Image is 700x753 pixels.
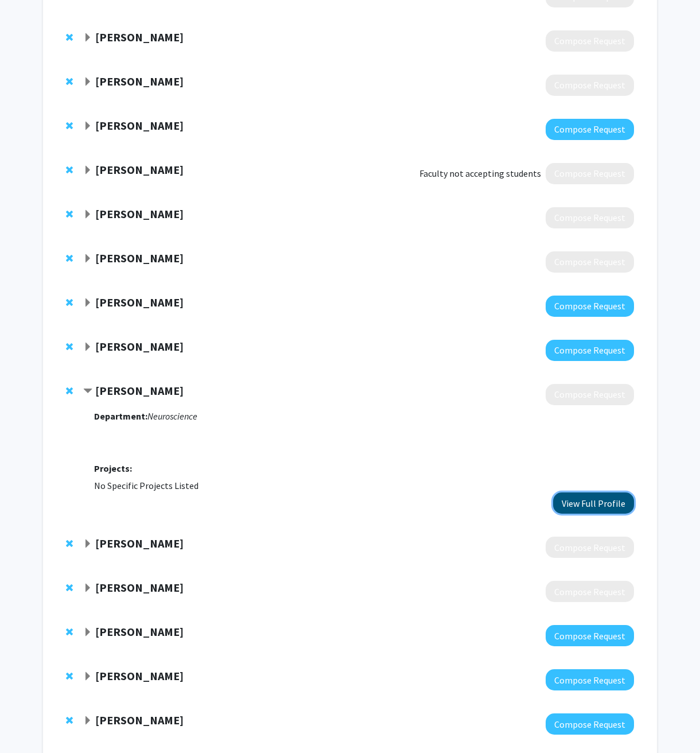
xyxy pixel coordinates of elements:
span: Contract Marilyn Duncan Bookmark [83,387,92,396]
span: Remove Jessica Bray from bookmarks [66,627,73,636]
button: Compose Request to Sharon Walsh [546,251,634,273]
strong: [PERSON_NAME] [95,713,184,727]
strong: [PERSON_NAME] [95,580,184,595]
span: Expand Michelle Lofwall Bookmark [83,210,92,219]
strong: [PERSON_NAME] [95,30,184,44]
button: Compose Request to Amanda Fallin-Bennett [546,296,634,317]
span: Expand Martha Tillson Bookmark [83,672,92,681]
button: Compose Request to Anel Jaramillo [546,163,634,184]
strong: [PERSON_NAME] [95,295,184,309]
span: Remove Sharon Walsh from bookmarks [66,254,73,263]
button: Compose Request to Marilyn Duncan [546,384,634,405]
span: Remove Michelle Martel from bookmarks [66,33,73,42]
strong: [PERSON_NAME] [95,383,184,398]
button: Compose Request to Mark Prendergast [546,119,634,140]
span: Expand Thomas Zentall Bookmark [83,716,92,725]
span: Expand Wayne Cass Bookmark [83,539,92,549]
strong: [PERSON_NAME] [95,162,184,177]
strong: [PERSON_NAME] [95,251,184,265]
span: Expand Sharon Walsh Bookmark [83,254,92,263]
button: Compose Request to Anika Hartz [546,340,634,361]
span: Expand Anika Hartz Bookmark [83,343,92,352]
button: Compose Request to Michelle Martel [546,30,634,52]
span: Expand Amanda Fallin-Bennett Bookmark [83,298,92,308]
span: Remove Mark Prendergast from bookmarks [66,121,73,130]
span: Faculty not accepting students [419,166,541,180]
strong: Projects: [94,463,132,474]
span: Expand Guoying Bing Bookmark [83,584,92,593]
button: Compose Request to Jessica Bray [546,625,634,646]
strong: [PERSON_NAME] [95,74,184,88]
button: Compose Request to Thomas Zentall [546,713,634,735]
span: Expand Brady Reynolds Bookmark [83,77,92,87]
strong: [PERSON_NAME] [95,624,184,639]
i: Neuroscience [147,410,197,422]
iframe: Chat [9,701,49,744]
button: Compose Request to Brady Reynolds [546,75,634,96]
span: No Specific Projects Listed [94,480,199,491]
button: Compose Request to Michelle Lofwall [546,207,634,228]
span: Expand Michelle Martel Bookmark [83,33,92,42]
span: Remove Wayne Cass from bookmarks [66,539,73,548]
span: Remove Marilyn Duncan from bookmarks [66,386,73,395]
span: Expand Anel Jaramillo Bookmark [83,166,92,175]
span: Remove Anel Jaramillo from bookmarks [66,165,73,174]
span: Remove Thomas Zentall from bookmarks [66,716,73,725]
span: Remove Michelle Lofwall from bookmarks [66,209,73,219]
span: Remove Anika Hartz from bookmarks [66,342,73,351]
strong: [PERSON_NAME] [95,536,184,550]
span: Expand Jessica Bray Bookmark [83,628,92,637]
button: View Full Profile [553,492,634,514]
button: Compose Request to Guoying Bing [546,581,634,602]
strong: [PERSON_NAME] [95,118,184,133]
strong: [PERSON_NAME] [95,339,184,354]
span: Remove Martha Tillson from bookmarks [66,672,73,681]
span: Remove Guoying Bing from bookmarks [66,583,73,592]
strong: [PERSON_NAME] [95,207,184,221]
span: Remove Brady Reynolds from bookmarks [66,77,73,86]
strong: [PERSON_NAME] [95,669,184,683]
button: Compose Request to Wayne Cass [546,537,634,558]
strong: Department: [94,410,147,422]
span: Expand Mark Prendergast Bookmark [83,122,92,131]
span: Remove Amanda Fallin-Bennett from bookmarks [66,298,73,307]
button: Compose Request to Martha Tillson [546,669,634,690]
